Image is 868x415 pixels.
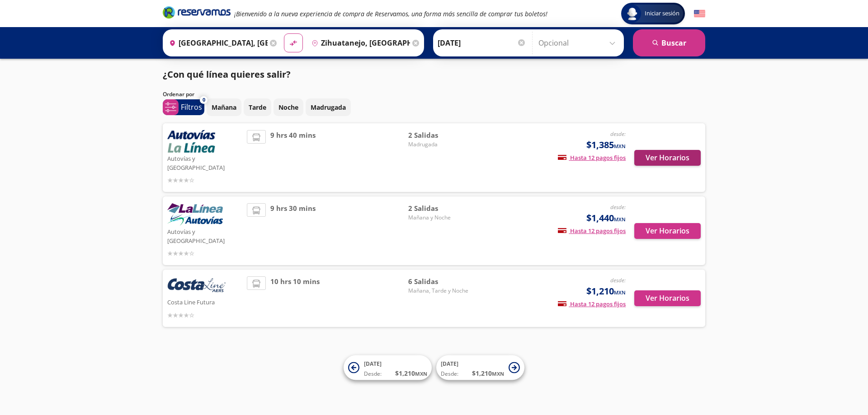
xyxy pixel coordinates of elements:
[558,227,626,235] span: Hasta 12 pagos fijos
[415,370,427,377] small: MXN
[364,360,382,368] span: [DATE]
[167,226,242,245] p: Autovías y [GEOGRAPHIC_DATA]
[610,276,626,284] em: desde:
[436,355,524,380] button: [DATE]Desde:$1,210MXN
[364,370,382,378] span: Desde:
[441,360,458,368] span: [DATE]
[395,368,427,378] span: $ 1,210
[167,203,223,226] img: Autovías y La Línea
[344,355,432,380] button: [DATE]Desde:$1,210MXN
[163,5,231,22] a: Brand Logo
[311,103,346,112] p: Madrugada
[614,216,626,223] small: MXN
[308,32,410,54] input: Buscar Destino
[234,9,547,18] em: ¡Bienvenido a la nueva experiencia de compra de Reservamos, una forma más sencilla de comprar tus...
[408,276,472,287] span: 6 Salidas
[212,103,236,112] p: Mañana
[634,223,701,239] button: Ver Horarios
[694,8,705,19] button: English
[614,143,626,149] small: MXN
[586,138,626,152] span: $1,385
[610,203,626,211] em: desde:
[181,102,202,112] p: Filtros
[163,5,231,19] i: Brand Logo
[472,368,504,378] span: $ 1,210
[244,98,271,116] button: Tarde
[408,140,472,149] span: Madrugada
[408,287,472,295] span: Mañana, Tarde y Noche
[558,154,626,162] span: Hasta 12 pagos fijos
[270,203,316,258] span: 9 hrs 30 mins
[165,32,268,54] input: Buscar Origen
[408,203,472,214] span: 2 Salidas
[634,150,701,166] button: Ver Horarios
[408,214,472,222] span: Mañana y Noche
[441,370,458,378] span: Desde:
[163,90,194,98] p: Ordenar por
[207,98,241,116] button: Mañana
[438,32,526,54] input: Elegir Fecha
[167,130,215,153] img: Autovías y La Línea
[558,300,626,308] span: Hasta 12 pagos fijos
[408,130,472,140] span: 2 Salidas
[538,32,619,54] input: Opcional
[492,370,504,377] small: MXN
[586,284,626,298] span: $1,210
[614,289,626,296] small: MXN
[203,96,205,104] span: 0
[167,296,242,307] p: Costa Line Futura
[633,29,705,56] button: Buscar
[163,99,204,115] button: 0Filtros
[278,103,298,112] p: Noche
[634,290,701,306] button: Ver Horarios
[163,68,291,81] p: ¿Con qué línea quieres salir?
[274,98,303,116] button: Noche
[586,211,626,225] span: $1,440
[167,153,242,172] p: Autovías y [GEOGRAPHIC_DATA]
[641,9,683,18] span: Iniciar sesión
[306,98,351,116] button: Madrugada
[610,130,626,138] em: desde:
[249,103,266,112] p: Tarde
[270,276,320,320] span: 10 hrs 10 mins
[167,276,226,296] img: Costa Line Futura
[270,130,316,185] span: 9 hrs 40 mins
